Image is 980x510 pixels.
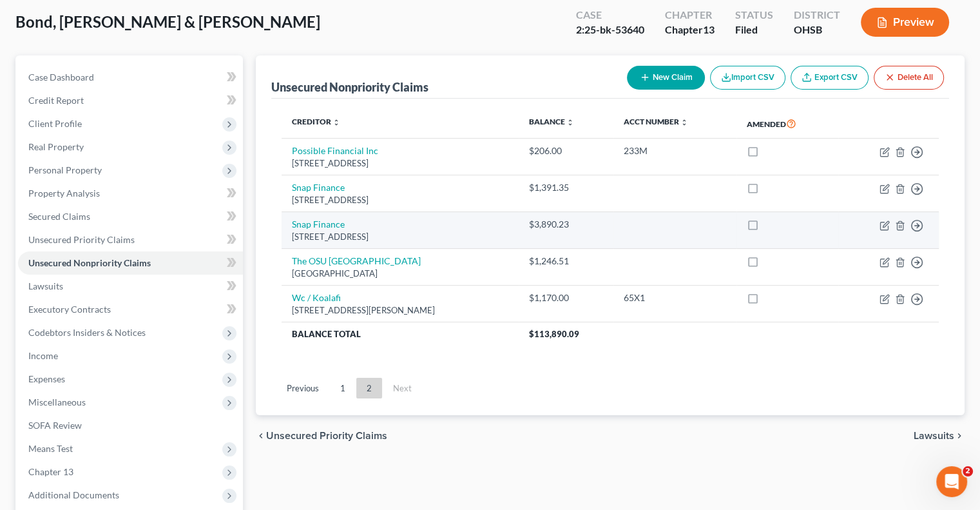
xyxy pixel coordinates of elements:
[576,8,644,23] div: Case
[28,95,84,106] span: Credit Report
[28,188,100,199] span: Property Analysis
[710,66,785,90] button: Import CSV
[736,109,838,139] th: Amended
[624,117,688,126] a: Acct Number unfold_more
[963,466,973,476] span: 2
[292,268,508,280] div: [GEOGRAPHIC_DATA]
[936,466,967,497] iframe: Intercom live chat
[356,378,382,398] a: 2
[28,420,82,431] span: SOFA Review
[266,431,387,441] span: Unsecured Priority Claims
[861,8,949,37] button: Preview
[874,66,944,90] button: Delete All
[665,8,715,23] div: Chapter
[292,194,508,206] div: [STREET_ADDRESS]
[28,141,84,152] span: Real Property
[624,144,726,157] div: 233M
[680,119,688,126] i: unfold_more
[914,431,965,441] button: Lawsuits chevron_right
[28,373,65,384] span: Expenses
[791,66,869,90] a: Export CSV
[28,489,119,500] span: Additional Documents
[28,234,135,245] span: Unsecured Priority Claims
[529,255,604,268] div: $1,246.51
[292,255,421,266] a: The OSU [GEOGRAPHIC_DATA]
[529,291,604,304] div: $1,170.00
[292,145,378,156] a: Possible Financial Inc
[28,350,58,361] span: Income
[28,164,102,175] span: Personal Property
[15,12,320,31] span: Bond, [PERSON_NAME] & [PERSON_NAME]
[271,79,428,95] div: Unsecured Nonpriority Claims
[28,397,86,407] span: Miscellaneous
[292,304,508,317] div: [STREET_ADDRESS][PERSON_NAME]
[330,378,356,398] a: 1
[28,257,151,268] span: Unsecured Nonpriority Claims
[18,228,243,251] a: Unsecured Priority Claims
[954,431,965,441] i: chevron_right
[28,466,73,477] span: Chapter 13
[18,298,243,321] a: Executory Contracts
[292,292,341,303] a: Wc / Koalafi
[18,414,243,437] a: SOFA Review
[28,118,82,129] span: Client Profile
[794,8,840,23] div: District
[529,144,604,157] div: $206.00
[282,322,518,346] th: Balance Total
[28,327,146,338] span: Codebtors Insiders & Notices
[18,66,243,89] a: Case Dashboard
[18,205,243,228] a: Secured Claims
[256,431,266,441] i: chevron_left
[332,119,340,126] i: unfold_more
[28,304,111,315] span: Executory Contracts
[18,89,243,112] a: Credit Report
[529,329,579,339] span: $113,890.09
[28,211,90,222] span: Secured Claims
[794,23,840,37] div: OHSB
[529,117,574,126] a: Balance unfold_more
[529,181,604,194] div: $1,391.35
[28,443,73,454] span: Means Test
[256,431,387,441] button: chevron_left Unsecured Priority Claims
[627,66,705,90] button: New Claim
[735,8,773,23] div: Status
[914,431,954,441] span: Lawsuits
[18,182,243,205] a: Property Analysis
[703,23,715,35] span: 13
[28,280,63,291] span: Lawsuits
[529,218,604,231] div: $3,890.23
[18,275,243,298] a: Lawsuits
[624,291,726,304] div: 65X1
[566,119,574,126] i: unfold_more
[576,23,644,37] div: 2:25-bk-53640
[292,157,508,170] div: [STREET_ADDRESS]
[292,182,345,193] a: Snap Finance
[276,378,329,398] a: Previous
[292,231,508,243] div: [STREET_ADDRESS]
[735,23,773,37] div: Filed
[292,219,345,230] a: Snap Finance
[665,23,715,37] div: Chapter
[18,251,243,275] a: Unsecured Nonpriority Claims
[292,117,340,126] a: Creditor unfold_more
[28,72,94,83] span: Case Dashboard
